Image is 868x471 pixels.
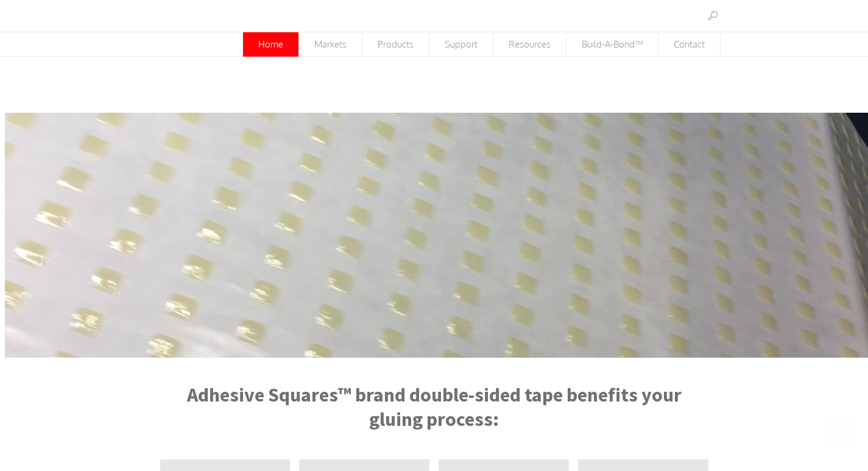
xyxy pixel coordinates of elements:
[429,32,493,57] a: Support
[242,32,299,57] a: Home
[658,32,720,56] span: Contact
[566,32,658,57] a: Build-A-Bond™
[429,32,493,56] span: Support
[243,32,298,56] span: Home
[299,32,362,56] span: Markets
[566,32,658,56] span: Build-A-Bond™
[493,32,566,56] span: Resources
[187,383,682,431] strong: Adhesive Squares™ brand double-sided tape benefits your gluing process:
[362,32,429,56] span: Products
